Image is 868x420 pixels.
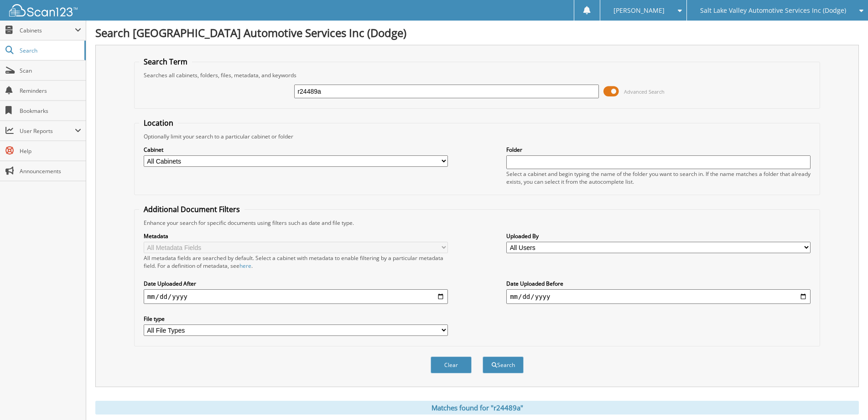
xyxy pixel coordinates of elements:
div: Enhance your search for specific documents using filters such as date and file type. [139,219,816,227]
div: Searches all cabinets, folders, files, metadata, and keywords [139,71,816,79]
div: All metadata fields are searched by default. Select a cabinet with metadata to enable filtering b... [144,254,448,270]
span: Scan [20,67,81,74]
label: File type [144,315,448,323]
span: Bookmarks [20,107,81,115]
span: Cabinets [20,27,75,34]
div: Matches found for "r24489a" [95,401,859,415]
legend: Additional Document Filters [139,204,244,214]
label: Date Uploaded After [144,280,448,287]
label: Folder [506,146,811,154]
span: Salt Lake Valley Automotive Services Inc (Dodge) [700,8,846,13]
img: scan123-logo-white.svg [9,4,78,16]
a: here [239,262,251,270]
span: User Reports [20,127,75,135]
div: Optionally limit your search to a particular cabinet or folder [139,133,816,140]
span: Reminders [20,87,81,95]
span: [PERSON_NAME] [613,8,665,13]
span: Announcements [20,167,81,175]
label: Uploaded By [506,232,811,240]
input: start [144,289,448,304]
legend: Location [139,118,178,128]
button: Clear [431,356,472,373]
input: end [506,289,811,304]
span: Advanced Search [624,88,665,95]
div: Select a cabinet and begin typing the name of the folder you want to search in. If the name match... [506,170,811,186]
label: Date Uploaded Before [506,280,811,287]
label: Metadata [144,232,448,240]
h1: Search [GEOGRAPHIC_DATA] Automotive Services Inc (Dodge) [95,25,859,40]
label: Cabinet [144,146,448,154]
span: Search [20,47,80,54]
button: Search [483,356,524,373]
span: Help [20,147,81,155]
legend: Search Term [139,57,192,67]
